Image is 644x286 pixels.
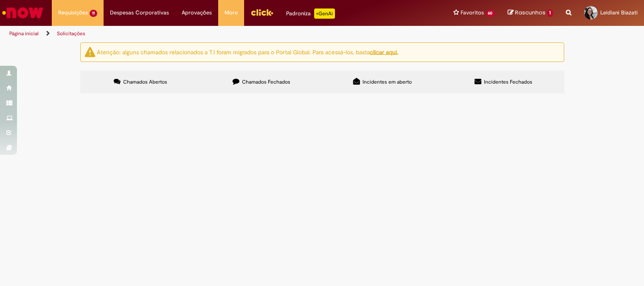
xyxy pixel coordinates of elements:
[110,8,169,17] span: Despesas Corporativas
[57,30,85,37] a: Solicitações
[547,9,553,17] span: 1
[90,10,97,17] span: 11
[242,79,290,85] span: Chamados Fechados
[515,8,546,17] span: Rascunhos
[486,10,495,17] span: 60
[250,6,273,19] img: click_logo_yellow_360x200.png
[225,8,238,17] span: More
[9,30,39,37] a: Página inicial
[58,8,88,17] span: Requisições
[461,8,484,17] span: Favoritos
[508,9,553,17] a: Rascunhos
[97,48,398,56] ng-bind-html: Atenção: alguns chamados relacionados a T.I foram migrados para o Portal Global. Para acessá-los,...
[484,79,532,85] span: Incidentes Fechados
[314,8,335,19] p: +GenAi
[6,26,423,42] ul: Trilhas de página
[600,9,638,16] span: Leidiani Biazati
[1,4,45,21] img: ServiceNow
[370,48,398,56] a: clicar aqui.
[363,79,412,85] span: Incidentes em aberto
[123,79,167,85] span: Chamados Abertos
[182,8,212,17] span: Aprovações
[286,8,335,19] div: Padroniza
